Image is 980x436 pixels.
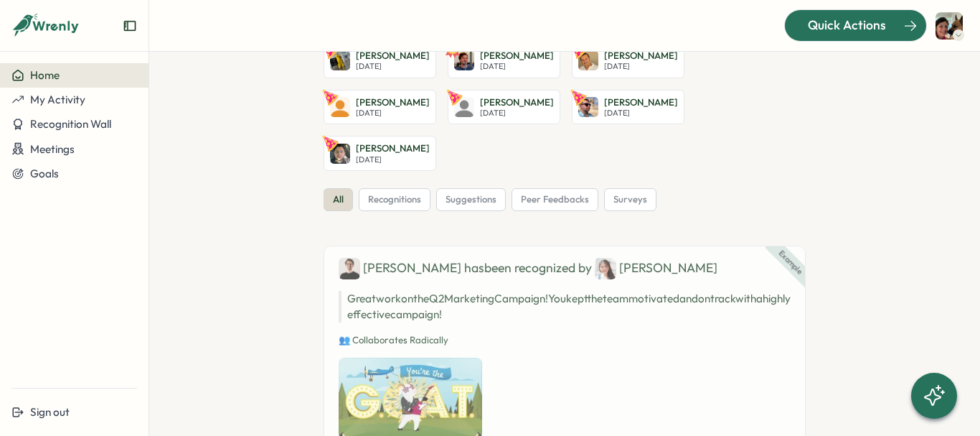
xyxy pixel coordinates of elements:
[356,108,430,118] p: [DATE]
[356,142,430,155] p: [PERSON_NAME]
[446,193,496,206] span: suggestions
[123,19,137,33] button: Expand sidebar
[808,16,886,34] span: Quick Actions
[339,291,791,323] p: Great work on the Q2 Marketing Campaign! You kept the team motivated and on track with a highly e...
[480,50,554,62] p: [PERSON_NAME]
[448,90,560,125] a: Stuart Robinson[PERSON_NAME][DATE]
[604,108,678,118] p: [DATE]
[30,167,59,180] span: Goals
[572,90,684,125] a: Ethan Ananny[PERSON_NAME][DATE]
[572,43,684,78] a: Ranjeet[PERSON_NAME][DATE]
[578,97,598,117] img: Ethan Ananny
[339,258,791,279] div: [PERSON_NAME] has been recognized by
[936,12,963,40] img: Mona
[480,108,554,118] p: [DATE]
[333,193,344,206] span: all
[324,43,436,78] a: Jefre Barrera[PERSON_NAME][DATE]
[595,258,616,279] img: Jane
[330,144,350,164] img: Guillermo Barcenas
[604,96,678,109] p: [PERSON_NAME]
[604,50,678,62] p: [PERSON_NAME]
[521,193,589,206] span: peer feedbacks
[30,93,85,106] span: My Activity
[454,50,474,70] img: Ian Reed
[356,155,430,164] p: [DATE]
[454,97,474,117] img: Stuart Robinson
[480,62,554,71] p: [DATE]
[451,42,455,52] text: 2
[30,142,75,156] span: Meetings
[356,96,430,109] p: [PERSON_NAME]
[30,68,60,82] span: Home
[784,9,927,41] button: Quick Actions
[356,62,430,71] p: [DATE]
[604,62,678,71] p: [DATE]
[324,90,436,125] a: Mindy Hua[PERSON_NAME][DATE]
[324,136,436,171] a: Guillermo Barcenas[PERSON_NAME][DATE]
[595,258,717,279] div: [PERSON_NAME]
[339,334,791,347] p: 👥 Collaborates Radically
[30,405,70,419] span: Sign out
[330,50,350,70] img: Jefre Barrera
[368,193,421,206] span: recognitions
[480,96,554,109] p: [PERSON_NAME]
[613,193,647,206] span: surveys
[578,50,598,70] img: Ranjeet
[339,258,360,279] img: Ben
[356,50,430,62] p: [PERSON_NAME]
[448,43,560,78] a: 2Ian Reed[PERSON_NAME][DATE]
[30,117,111,131] span: Recognition Wall
[330,97,350,117] img: Mindy Hua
